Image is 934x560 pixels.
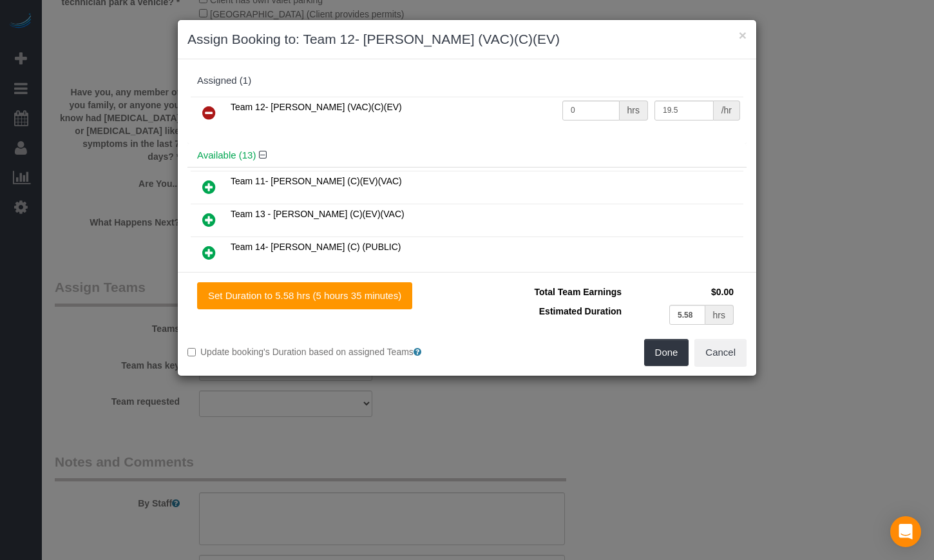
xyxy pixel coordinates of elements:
[620,101,648,121] div: hrs
[890,516,921,547] div: Open Intercom Messenger
[187,348,196,356] input: Update booking's Duration based on assigned Teams
[625,282,737,302] td: $0.00
[231,102,402,112] span: Team 12- [PERSON_NAME] (VAC)(C)(EV)
[705,305,734,325] div: hrs
[231,176,402,186] span: Team 11- [PERSON_NAME] (C)(EV)(VAC)
[197,150,737,161] h4: Available (13)
[477,282,625,302] td: Total Team Earnings
[187,345,457,358] label: Update booking's Duration based on assigned Teams
[644,339,689,366] button: Done
[187,30,747,49] h3: Assign Booking to: Team 12- [PERSON_NAME] (VAC)(C)(EV)
[714,101,740,121] div: /hr
[231,209,405,219] span: Team 13 - [PERSON_NAME] (C)(EV)(VAC)
[539,306,622,316] span: Estimated Duration
[694,339,747,366] button: Cancel
[197,282,412,309] button: Set Duration to 5.58 hrs (5 hours 35 minutes)
[231,242,401,252] span: Team 14- [PERSON_NAME] (C) (PUBLIC)
[197,75,737,86] div: Assigned (1)
[739,28,747,42] button: ×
